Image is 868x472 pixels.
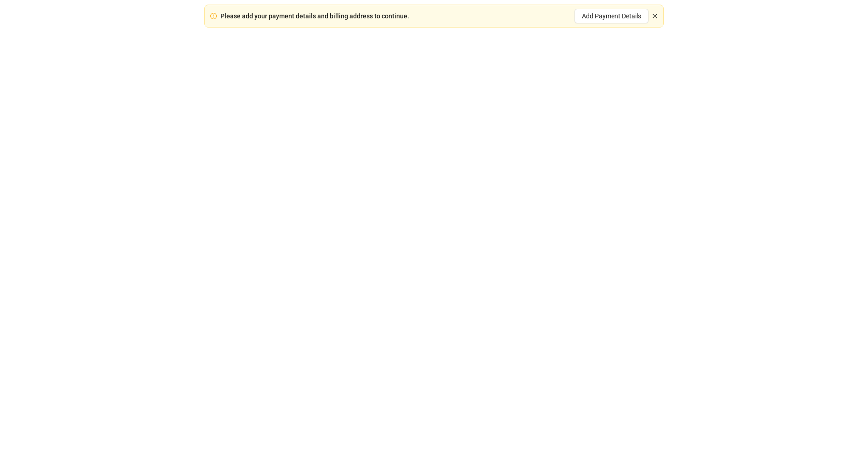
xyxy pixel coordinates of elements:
[210,13,217,19] span: exclamation-circle
[652,13,658,19] button: close
[220,11,409,21] div: Please add your payment details and billing address to continue.
[575,9,648,23] button: Add Payment Details
[582,12,641,20] span: Add Payment Details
